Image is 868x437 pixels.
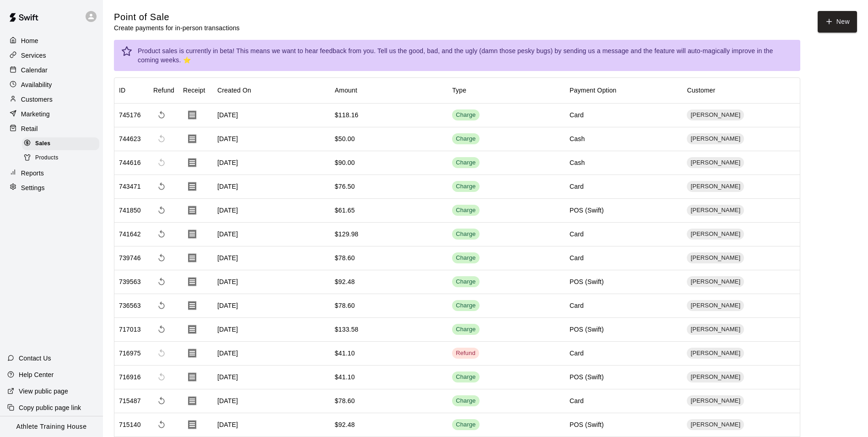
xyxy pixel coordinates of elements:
div: Type [452,77,466,103]
div: $129.98 [335,229,359,239]
div: [PERSON_NAME] [687,133,744,144]
span: Cannot make a refund for non card payments [153,131,170,147]
button: Download Receipt [183,320,201,339]
div: Charge [456,206,476,215]
p: Home [21,36,38,45]
span: [PERSON_NAME] [687,325,744,334]
div: [PERSON_NAME] [687,419,744,430]
button: Download Receipt [183,392,201,410]
div: $41.10 [335,372,355,382]
div: Charge [456,325,476,334]
div: Sales [22,137,99,150]
p: Settings [21,183,45,192]
div: Charge [456,135,476,143]
span: Cannot refund a payment with type REFUND [153,345,170,361]
div: POS (Swift) [570,372,604,382]
div: [DATE] [213,175,330,199]
a: sending us a message [563,47,629,55]
p: Calendar [21,66,48,75]
div: POS (Swift) [570,277,604,286]
div: Charge [456,182,476,191]
span: [PERSON_NAME] [687,278,744,286]
div: Card [570,301,584,310]
div: ID [114,77,149,103]
div: Charge [456,421,476,429]
div: [PERSON_NAME] [687,300,744,311]
span: [PERSON_NAME] [687,349,744,358]
div: 716975 [119,349,141,358]
a: Products [22,151,103,165]
div: [DATE] [213,127,330,151]
div: [PERSON_NAME] [687,324,744,335]
a: Marketing [7,107,96,121]
div: Charge [456,230,476,239]
div: [DATE] [213,342,330,366]
div: Customer [682,77,800,103]
div: [DATE] [213,270,330,294]
div: [DATE] [213,246,330,270]
div: Charge [456,158,476,167]
button: Download Receipt [183,415,201,434]
button: Download Receipt [183,368,201,386]
div: [PERSON_NAME] [687,252,744,263]
p: Reports [21,169,44,178]
p: View public page [19,387,68,396]
div: $61.65 [335,206,355,215]
div: [PERSON_NAME] [687,371,744,382]
span: [PERSON_NAME] [687,230,744,239]
div: Charge [456,373,476,382]
p: Contact Us [19,354,51,363]
div: Amount [335,77,357,103]
div: 745176 [119,110,141,120]
div: 741642 [119,229,141,239]
span: Refund payment [153,178,170,195]
button: New [818,11,857,33]
div: 744616 [119,158,141,167]
div: [DATE] [213,413,330,437]
div: Receipt [178,77,213,103]
div: Type [447,77,565,103]
span: This payment has already been refunded. The refund has ID 716975 [153,369,170,385]
div: Card [570,349,584,358]
p: Copy public page link [19,403,81,412]
div: Charge [456,397,476,405]
div: 715140 [119,420,141,429]
span: Refund payment [153,393,170,409]
div: POS (Swift) [570,325,604,334]
div: Charge [456,111,476,120]
div: Product sales is currently in beta! This means we want to hear feedback from you. Tell us the goo... [138,43,793,68]
div: 716916 [119,372,141,382]
div: Created On [217,77,251,103]
span: [PERSON_NAME] [687,135,744,143]
span: Refund payment [153,273,170,290]
p: Customers [21,95,53,104]
div: [PERSON_NAME] [687,157,744,168]
a: Sales [22,137,103,151]
span: Sales [35,139,50,148]
div: [DATE] [213,104,330,127]
div: $90.00 [335,158,355,167]
div: POS (Swift) [570,420,604,429]
div: $50.00 [335,134,355,143]
div: Customer [687,77,715,103]
div: Card [570,229,584,239]
div: 739563 [119,277,141,286]
p: Athlete Training House [16,422,87,432]
span: Cannot make a refund for non card payments [153,154,170,171]
div: Charge [456,254,476,262]
div: [PERSON_NAME] [687,395,744,406]
div: Charge [456,301,476,310]
div: Reports [7,166,96,180]
div: Created On [213,77,330,103]
h5: Point of Sale [114,11,240,23]
div: [PERSON_NAME] [687,276,744,287]
span: Refund payment [153,202,170,218]
button: Download Receipt [183,201,201,219]
span: [PERSON_NAME] [687,301,744,310]
div: 741850 [119,206,141,215]
div: [PERSON_NAME] [687,109,744,120]
div: 739746 [119,253,141,262]
div: $76.50 [335,182,355,191]
div: $78.60 [335,253,355,262]
div: Cash [570,158,585,167]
